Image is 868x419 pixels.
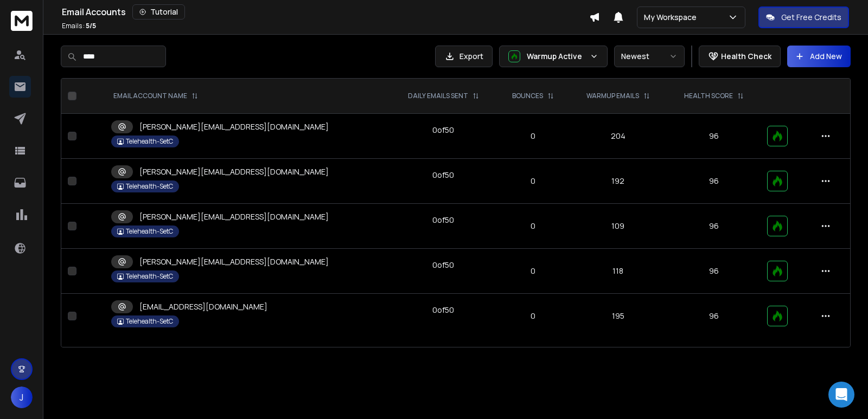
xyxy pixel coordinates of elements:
[139,256,329,267] p: [PERSON_NAME][EMAIL_ADDRESS][DOMAIN_NAME]
[684,92,733,100] p: HEALTH SCORE
[503,131,562,141] p: 0
[432,215,454,225] div: 0 of 50
[11,386,33,408] button: J
[503,176,562,186] p: 0
[667,114,761,159] td: 96
[139,121,329,132] p: [PERSON_NAME][EMAIL_ADDRESS][DOMAIN_NAME]
[699,46,781,67] button: Health Check
[569,114,667,159] td: 204
[781,12,841,23] p: Get Free Credits
[139,301,267,312] p: [EMAIL_ADDRESS][DOMAIN_NAME]
[432,260,454,270] div: 0 of 50
[787,46,851,67] button: Add New
[62,4,589,20] div: Email Accounts
[721,51,771,62] p: Health Check
[667,249,761,294] td: 96
[527,51,585,62] p: Warmup Active
[113,92,198,100] div: EMAIL ACCOUNT NAME
[86,21,96,30] span: 5 / 5
[126,182,173,191] p: Telehealth-SetC
[435,46,493,67] button: Export
[667,204,761,249] td: 96
[667,294,761,339] td: 96
[432,125,454,136] div: 0 of 50
[644,12,701,23] p: My Workspace
[569,159,667,204] td: 192
[139,211,329,222] p: [PERSON_NAME][EMAIL_ADDRESS][DOMAIN_NAME]
[586,92,639,100] p: WARMUP EMAILS
[503,311,562,321] p: 0
[62,22,96,30] p: Emails :
[126,272,173,281] p: Telehealth-SetC
[432,170,454,181] div: 0 of 50
[503,266,562,276] p: 0
[432,305,454,315] div: 0 of 50
[828,382,854,408] div: Open Intercom Messenger
[126,227,173,236] p: Telehealth-SetC
[569,294,667,339] td: 195
[512,92,543,100] p: BOUNCES
[569,204,667,249] td: 109
[126,137,173,146] p: Telehealth-SetC
[132,4,185,20] button: Tutorial
[503,221,562,231] p: 0
[614,46,685,67] button: Newest
[569,249,667,294] td: 118
[667,159,761,204] td: 96
[139,166,329,177] p: [PERSON_NAME][EMAIL_ADDRESS][DOMAIN_NAME]
[126,317,173,326] p: Telehealth-SetC
[758,7,849,28] button: Get Free Credits
[408,92,468,100] p: DAILY EMAILS SENT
